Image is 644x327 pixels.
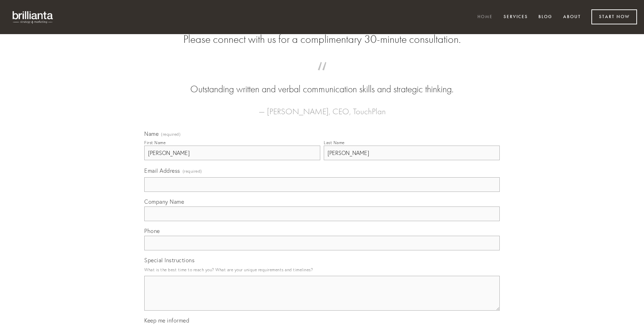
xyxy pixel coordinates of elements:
[144,140,166,145] div: First Name
[324,140,345,145] div: Last Name
[499,11,532,23] a: Services
[144,130,159,137] span: Name
[144,257,194,264] span: Special Instructions
[7,7,59,27] img: brillianta - research, strategy, marketing
[144,198,184,205] span: Company Name
[155,69,489,83] span: “
[591,9,637,24] a: Start Now
[534,11,557,23] a: Blog
[144,227,160,234] span: Phone
[155,96,489,118] figcaption: — [PERSON_NAME], CEO, TouchPlan
[559,11,585,23] a: About
[144,317,189,324] span: Keep me informed
[144,265,500,274] p: What is the best time to reach you? What are your unique requirements and timelines?
[155,69,489,96] blockquote: Outstanding written and verbal communication skills and strategic thinking.
[144,33,500,46] h2: Please connect with us for a complimentary 30-minute consultation.
[183,166,202,176] span: (required)
[144,167,180,174] span: Email Address
[473,11,497,23] a: Home
[161,132,181,137] span: (required)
